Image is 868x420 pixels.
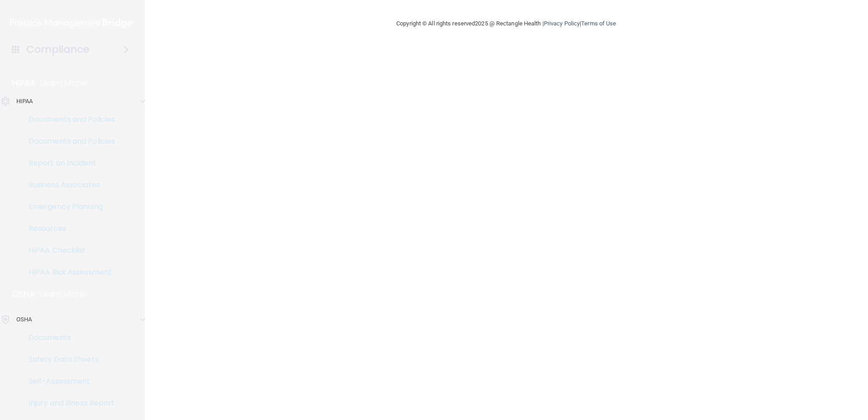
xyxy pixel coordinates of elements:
p: Emergency Planning [6,202,130,211]
p: Learn More! [39,289,88,300]
img: PMB logo [10,14,134,32]
h4: Compliance [26,43,89,56]
p: HIPAA Checklist [6,246,130,255]
a: Terms of Use [581,20,616,27]
p: Report an Incident [6,159,130,168]
p: Self-Assessment [6,377,130,386]
p: Resources [6,224,130,233]
p: OSHA [12,289,35,300]
p: Injury and Illness Report [6,399,130,408]
p: Business Associates [6,180,130,190]
p: Learn More! [40,78,88,89]
p: Safety Data Sheets [6,355,130,364]
p: HIPAA Risk Assessment [6,268,130,277]
p: HIPAA [12,78,35,89]
p: OSHA [16,314,32,325]
p: Documents and Policies [6,115,130,124]
p: Documents [6,333,130,342]
p: HIPAA [16,96,33,107]
p: Documents and Policies [6,137,130,146]
div: Copyright © All rights reserved 2025 @ Rectangle Health | | [340,9,672,38]
a: Privacy Policy [544,20,580,27]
